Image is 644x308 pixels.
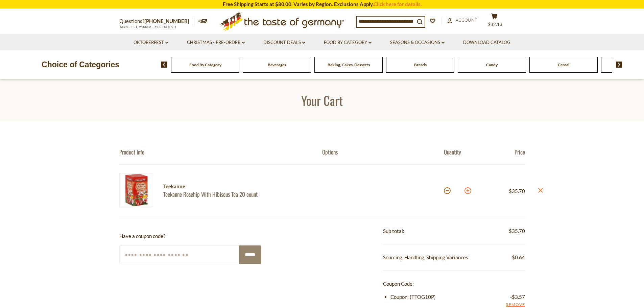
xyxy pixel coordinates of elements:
[484,148,525,156] div: Price
[509,227,525,235] span: $35.70
[390,39,445,46] a: Seasons & Occasions
[383,228,404,234] span: Sub total:
[463,39,510,46] a: Download Catalog
[163,182,310,191] div: Teekanne
[447,17,477,24] a: Account
[189,62,221,67] a: Food By Category
[383,281,414,287] span: Coupon Code:
[119,25,177,29] span: MON - FRI, 9:00AM - 5:00PM (EST)
[509,188,525,194] span: $35.70
[163,191,310,198] a: Teekanne Rosehip With Hibiscus Tea 20 count
[484,13,505,30] button: $32.13
[119,232,261,240] p: Have a coupon code?
[187,39,245,46] a: Christmas - PRE-ORDER
[488,22,502,27] span: $32.13
[383,254,470,260] span: Sourcing, Handling, Shipping Variances:
[21,93,623,108] h1: Your Cart
[512,253,525,262] span: $0.64
[119,148,322,156] div: Product Info
[390,293,525,301] li: Coupon: (TTOG10P)
[616,62,622,68] img: next arrow
[119,173,153,207] img: Teekanne Rosehip With Hibiscus Tea
[144,18,189,24] a: [PHONE_NUMBER]
[486,62,498,67] a: Candy
[558,62,569,67] a: Cereal
[456,17,477,23] span: Account
[414,62,427,67] a: Breads
[322,148,444,156] div: Options
[328,62,370,67] a: Baking, Cakes, Desserts
[374,1,422,7] a: Click here for details.
[161,62,167,68] img: previous arrow
[119,17,194,26] p: Questions?
[510,293,525,301] span: -$3.57
[444,148,484,156] div: Quantity
[134,39,168,46] a: Oktoberfest
[268,62,286,67] a: Beverages
[263,39,305,46] a: Discount Deals
[324,39,372,46] a: Food By Category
